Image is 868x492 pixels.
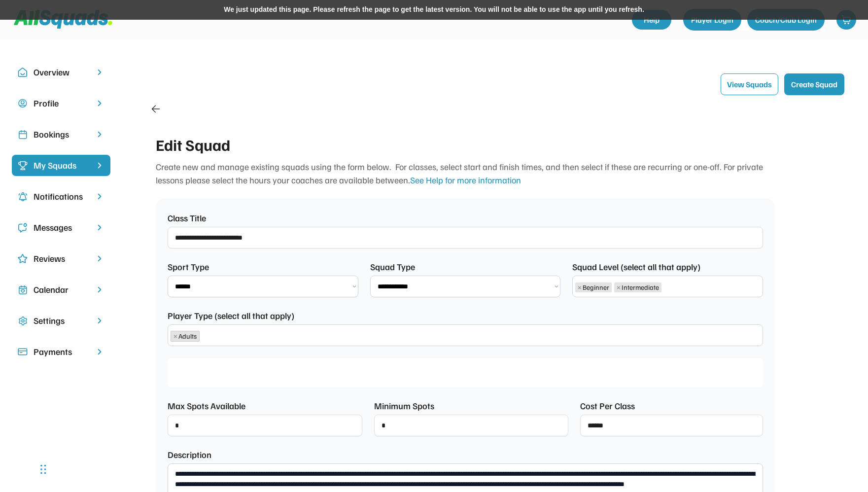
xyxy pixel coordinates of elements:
[18,254,28,264] img: Icon%20%2828%29.svg
[156,160,775,187] div: Create new and manage existing squads using the form below. For classes, select start and finish ...
[370,260,424,274] div: Squad Type
[168,260,222,274] div: Sport Type
[18,68,28,77] img: Icon%20copy%2010.svg
[34,159,89,172] div: My Squads
[18,223,28,233] img: Icon%20copy%205.svg
[632,10,671,30] a: Help
[374,399,434,413] div: Minimum Spots
[18,161,28,171] img: Icon%20%2823%29.svg
[168,211,206,225] div: Class Title
[34,314,89,327] div: Settings
[841,15,851,25] img: shopping-cart-01%20%281%29.svg
[95,223,104,232] img: chevron-right.svg
[34,97,89,110] div: Profile
[34,128,89,141] div: Bookings
[95,285,104,294] img: chevron-right.svg
[572,260,700,274] div: Squad Level (select all that apply)
[34,190,89,203] div: Notifications
[95,192,104,201] img: chevron-right.svg
[784,73,844,95] button: Create Squad
[721,73,778,95] button: View Squads
[168,309,294,322] div: Player Type (select all that apply)
[171,331,200,342] li: Adults
[168,399,245,413] div: Max Spots Available
[34,345,89,358] div: Payments
[34,66,89,79] div: Overview
[18,347,28,357] img: Icon%20%2815%29.svg
[95,99,104,108] img: chevron-right.svg
[747,9,825,31] button: Coach/Club Login
[580,399,635,413] div: Cost Per Class
[95,316,104,325] img: chevron-right.svg
[18,285,28,295] img: Icon%20copy%207.svg
[34,252,89,265] div: Reviews
[95,254,104,263] img: chevron-right.svg
[614,282,661,292] li: Intermediate
[410,175,521,185] a: See Help for more information
[34,221,89,234] div: Messages
[174,333,177,340] span: ×
[156,133,775,156] div: Edit Squad
[617,284,621,291] span: ×
[95,347,104,356] img: chevron-right.svg
[578,284,582,291] span: ×
[95,130,104,139] img: chevron-right.svg
[34,283,89,296] div: Calendar
[18,130,28,140] img: Icon%20copy%202.svg
[18,192,28,202] img: Icon%20copy%204.svg
[95,161,104,170] img: chevron-right%20copy%203.svg
[683,9,741,31] button: Player Login
[18,316,28,326] img: Icon%20copy%2016.svg
[575,282,612,292] li: Beginner
[168,448,211,461] div: Description
[18,99,28,108] img: user-circle.svg
[95,68,104,77] img: chevron-right.svg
